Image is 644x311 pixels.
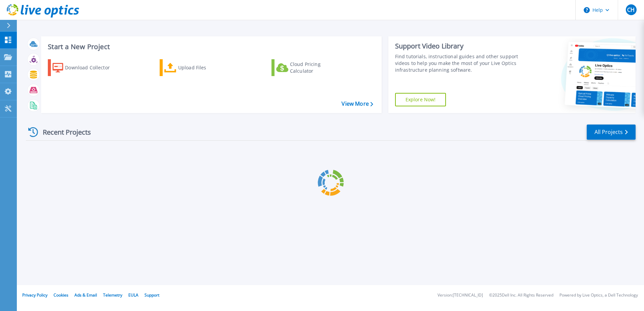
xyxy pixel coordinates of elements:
div: Download Collector [65,61,119,74]
div: Recent Projects [26,124,100,140]
li: © 2025 Dell Inc. All Rights Reserved [489,293,553,298]
div: Find tutorials, instructional guides and other support videos to help you make the most of your L... [395,53,521,73]
a: All Projects [587,125,636,140]
a: Cloud Pricing Calculator [271,59,347,76]
a: Cookies [54,292,68,298]
span: CH [627,7,635,12]
a: Explore Now! [395,93,446,106]
a: Download Collector [48,59,123,76]
div: Upload Files [178,61,232,74]
a: Support [144,292,159,298]
a: View More [342,101,373,107]
a: Ads & Email [74,292,97,298]
a: Privacy Policy [22,292,47,298]
a: EULA [128,292,138,298]
div: Support Video Library [395,42,521,50]
a: Telemetry [103,292,122,298]
h3: Start a New Project [48,43,373,50]
a: Upload Files [160,59,235,76]
li: Version: [TECHNICAL_ID] [438,293,483,298]
div: Cloud Pricing Calculator [290,61,344,74]
li: Powered by Live Optics, a Dell Technology [559,293,638,298]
